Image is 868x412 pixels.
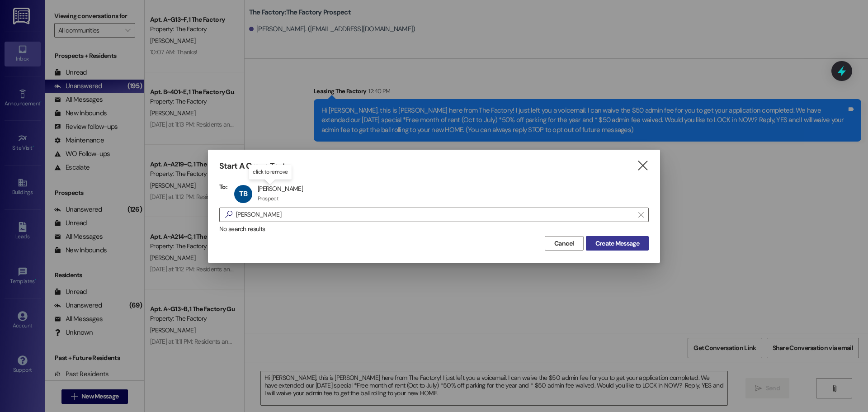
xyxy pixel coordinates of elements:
[258,185,303,193] div: [PERSON_NAME]
[545,236,584,251] button: Cancel
[258,195,278,202] div: Prospect
[222,210,236,219] i: 
[219,183,227,191] h3: To:
[239,189,247,199] span: TB
[634,208,648,222] button: Clear text
[236,208,634,221] input: Search for any contact or apartment
[554,239,574,248] span: Cancel
[253,168,288,176] p: click to remove
[638,211,643,218] i: 
[586,236,649,251] button: Create Message
[219,161,285,171] h3: Start A Group Text
[219,224,649,234] div: No search results
[637,161,649,170] i: 
[595,239,639,248] span: Create Message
